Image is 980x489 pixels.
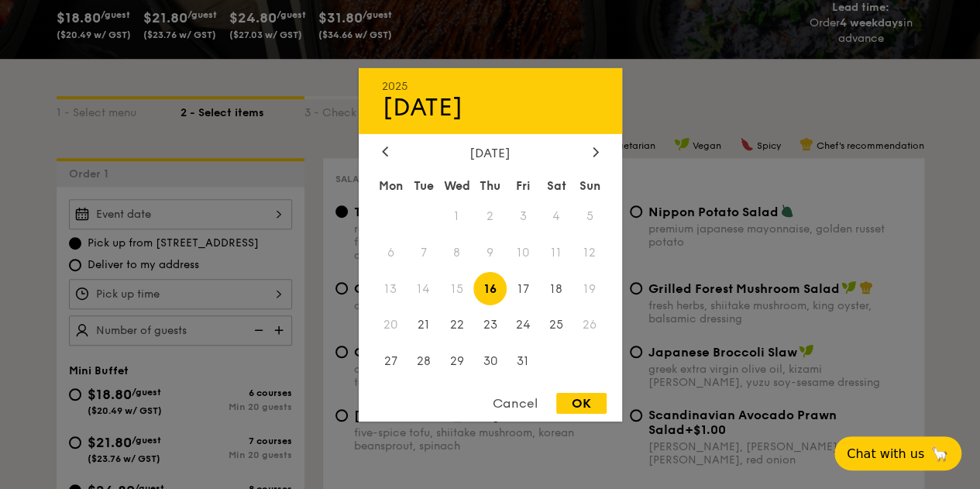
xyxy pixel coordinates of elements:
[473,308,507,342] span: 23
[407,345,440,378] span: 28
[382,145,599,160] div: [DATE]
[473,272,507,305] span: 16
[374,236,407,269] span: 6
[473,199,507,232] span: 2
[440,236,473,269] span: 8
[507,345,540,378] span: 31
[834,436,961,470] button: Chat with us🦙
[573,236,607,269] span: 12
[507,272,540,305] span: 17
[930,445,949,463] span: 🦙
[382,79,599,92] div: 2025
[374,272,407,305] span: 13
[507,236,540,269] span: 10
[477,393,553,414] div: Cancel
[374,308,407,342] span: 20
[573,272,607,305] span: 19
[507,199,540,232] span: 3
[374,345,407,378] span: 27
[473,345,507,378] span: 30
[573,308,607,342] span: 26
[556,393,607,414] div: OK
[440,171,473,199] div: Wed
[540,236,573,269] span: 11
[440,199,473,232] span: 1
[440,345,473,378] span: 29
[573,199,607,232] span: 5
[440,308,473,342] span: 22
[540,171,573,199] div: Sat
[407,171,440,199] div: Tue
[573,171,607,199] div: Sun
[407,308,440,342] span: 21
[507,171,540,199] div: Fri
[473,236,507,269] span: 9
[473,171,507,199] div: Thu
[540,308,573,342] span: 25
[440,272,473,305] span: 15
[382,92,599,122] div: [DATE]
[407,272,440,305] span: 14
[540,199,573,232] span: 4
[374,171,407,199] div: Mon
[540,272,573,305] span: 18
[847,446,924,461] span: Chat with us
[507,308,540,342] span: 24
[407,236,440,269] span: 7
